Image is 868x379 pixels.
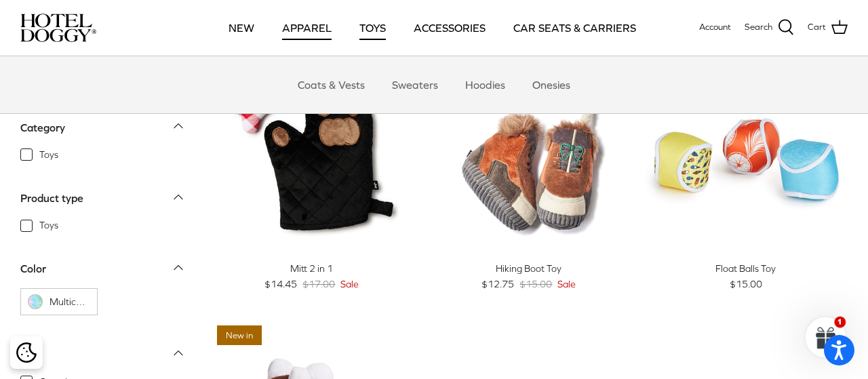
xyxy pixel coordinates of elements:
[745,19,794,37] a: Search
[644,261,848,276] div: Float Balls Toy
[20,14,96,42] img: hoteldoggycom
[644,51,848,254] a: Float Balls Toy
[50,295,90,308] span: Multicolor
[210,261,414,292] a: Mitt 2 in 1 $14.45 $17.00 Sale
[808,19,848,37] a: Cart
[401,5,498,51] a: ACCESSORIES
[20,119,65,136] div: Category
[39,218,58,232] span: Toys
[20,258,183,288] a: Color
[427,261,631,292] a: Hiking Boot Toy $12.75 $15.00 Sale
[39,148,58,161] span: Toys
[270,5,344,51] a: APPAREL
[347,5,398,51] a: TOYS
[210,261,414,276] div: Mitt 2 in 1
[501,5,648,51] a: CAR SEATS & CARRIERS
[201,5,663,51] div: Primary navigation
[285,64,377,105] a: Coats & Vests
[699,22,731,32] span: Account
[481,277,514,292] span: $12.75
[427,51,631,254] a: Hiking Boot Toy
[217,325,262,345] span: New in
[302,277,335,292] span: $17.00
[644,261,848,292] a: Float Balls Toy $15.00
[745,20,772,35] span: Search
[264,277,297,292] span: $14.45
[16,342,37,363] img: Cookie policy
[216,5,267,51] a: NEW
[427,261,631,276] div: Hiking Boot Toy
[20,260,46,278] div: Color
[453,64,517,105] a: Hoodies
[380,64,450,105] a: Sweaters
[808,20,826,35] span: Cart
[20,344,183,374] a: Size
[20,187,183,218] a: Product type
[14,341,38,365] button: Cookie policy
[520,64,583,105] a: Onesies
[730,277,762,292] span: $15.00
[557,277,576,292] span: Sale
[519,277,552,292] span: $15.00
[20,117,183,147] a: Category
[699,20,731,35] a: Account
[10,336,43,369] div: Cookie policy
[20,189,83,207] div: Product type
[340,277,359,292] span: Sale
[210,51,414,254] a: Mitt 2 in 1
